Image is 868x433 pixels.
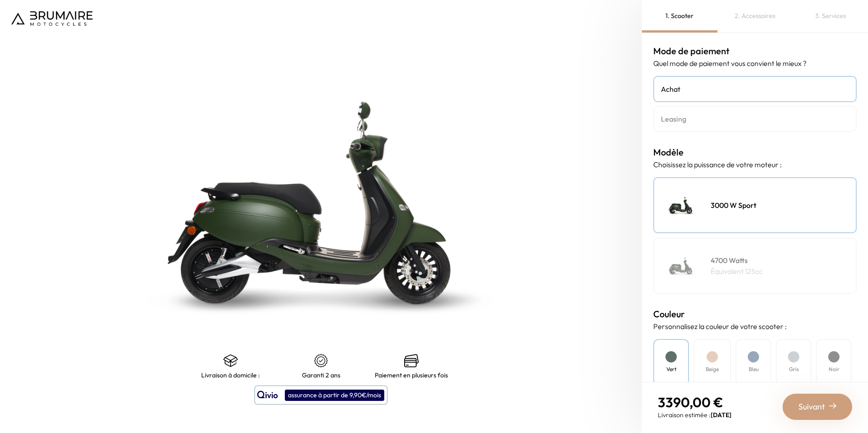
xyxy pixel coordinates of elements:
[711,255,763,266] h4: 4700 Watts
[659,183,704,228] img: Scooter
[659,243,704,288] img: Scooter
[661,113,849,124] h4: Leasing
[653,321,857,332] p: Personnalisez la couleur de votre scooter :
[666,365,676,373] h4: Vert
[711,200,756,211] h4: 3000 W Sport
[658,394,723,411] span: 3390,00 €
[653,58,857,69] p: Quel mode de paiement vous convient le mieux ?
[789,365,799,373] h4: Gris
[255,386,387,405] button: assurance à partir de 9,90€/mois
[798,400,825,413] span: Suivant
[285,390,384,401] div: assurance à partir de 9,90€/mois
[653,307,857,321] h3: Couleur
[661,84,849,94] h4: Achat
[829,365,840,373] h4: Noir
[706,365,719,373] h4: Beige
[201,372,260,379] p: Livraison à domicile :
[314,353,328,368] img: certificat-de-garantie.png
[653,159,857,170] p: Choisissez la puissance de votre moteur :
[749,365,759,373] h4: Bleu
[257,390,278,400] img: logo qivio
[302,372,340,379] p: Garanti 2 ans
[711,411,731,419] span: [DATE]
[658,410,731,419] p: Livraison estimée :
[829,402,836,409] img: right-arrow-2.png
[711,266,763,277] p: Équivalent 125cc
[653,44,857,58] h3: Mode de paiement
[11,11,93,26] img: Logo de Brumaire
[653,146,857,159] h3: Modèle
[653,106,857,132] a: Leasing
[404,353,419,368] img: credit-cards.png
[375,372,448,379] p: Paiement en plusieurs fois
[223,353,238,368] img: shipping.png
